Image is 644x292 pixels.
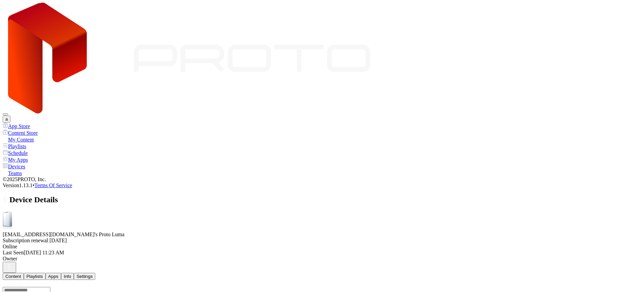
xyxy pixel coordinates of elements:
[3,250,641,256] div: Last Seen [DATE] 11:23 AM
[76,274,93,279] div: Settings
[3,150,641,156] a: Schedule
[61,273,74,280] button: Info
[3,256,641,262] div: Owner
[3,238,641,244] div: Subscription renewal [DATE]
[3,170,641,176] a: Teams
[64,274,71,279] div: Info
[3,232,641,238] div: [EMAIL_ADDRESS][DOMAIN_NAME]'s Proto Luma
[24,273,46,280] button: Playlists
[74,273,95,280] button: Settings
[3,182,35,188] span: Version 1.13.1 •
[3,273,24,280] button: Content
[3,129,641,136] a: Content Store
[3,156,641,163] a: My Apps
[3,163,641,170] a: Devices
[3,176,641,182] div: © 2025 PROTO, Inc.
[3,143,641,150] a: Playlists
[9,195,58,204] span: Device Details
[3,123,641,129] a: App Store
[35,182,72,188] a: Terms Of Service
[46,273,61,280] button: Apps
[3,136,641,143] a: My Content
[3,244,641,250] div: Online
[3,116,10,123] button: a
